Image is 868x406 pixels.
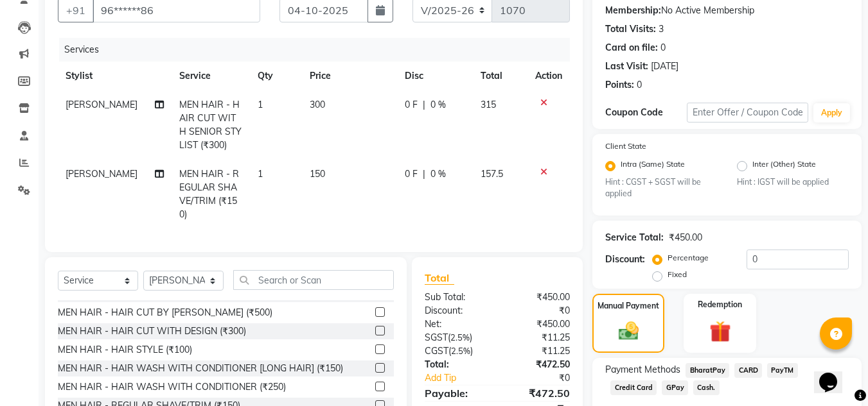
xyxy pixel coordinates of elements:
span: 1 [258,168,263,180]
div: Payable: [415,385,497,401]
th: Action [527,62,570,90]
label: Fixed [668,269,687,280]
div: Coupon Code [605,106,686,119]
th: Price [302,62,397,90]
span: 1 [258,99,263,110]
img: _gift.svg [703,318,738,344]
th: Disc [397,62,474,90]
div: No Active Membership [605,4,849,17]
label: Intra (Same) State [621,158,685,174]
th: Total [473,62,527,90]
div: ₹450.00 [497,317,580,331]
div: 3 [659,22,664,36]
div: 0 [637,78,642,92]
span: Credit Card [610,380,657,395]
span: | [423,98,425,112]
div: Sub Total: [415,291,497,304]
img: _cash.svg [612,319,645,343]
span: 0 % [430,98,446,112]
span: 0 F [405,98,418,112]
span: CARD [734,363,762,378]
span: PayTM [767,363,798,378]
input: Search or Scan [233,270,394,290]
div: ₹450.00 [497,291,580,304]
div: Total: [415,358,497,371]
div: MEN HAIR - HAIR WASH WITH CONDITIONER [LONG HAIR] (₹150) [58,362,343,375]
span: MEN HAIR - REGULAR SHAVE/TRIM (₹150) [179,168,239,220]
div: ₹472.50 [497,385,580,401]
button: Apply [813,103,850,123]
div: ( ) [415,344,497,358]
span: CGST [425,345,448,357]
span: | [423,167,425,181]
div: Net: [415,317,497,331]
label: Inter (Other) State [752,158,816,174]
iframe: chat widget [814,355,855,393]
span: SGST [425,332,448,343]
div: Points: [605,78,634,92]
div: ₹0 [511,371,580,385]
div: ₹11.25 [497,331,580,344]
span: 157.5 [481,168,503,180]
div: ₹472.50 [497,358,580,371]
span: 2.5% [450,332,470,343]
div: [DATE] [651,60,678,73]
th: Qty [250,62,302,90]
span: Total [425,271,454,285]
div: ₹0 [497,304,580,317]
div: ( ) [415,331,497,344]
label: Percentage [668,252,709,264]
span: 150 [310,168,325,180]
div: MEN HAIR - HAIR CUT BY [PERSON_NAME] (₹500) [58,306,272,319]
span: [PERSON_NAME] [66,168,137,180]
input: Enter Offer / Coupon Code [687,103,808,123]
div: Discount: [415,304,497,317]
th: Stylist [58,62,172,90]
label: Client State [605,140,646,152]
span: MEN HAIR - HAIR CUT WITH SENIOR STYLIST (₹300) [179,99,242,151]
div: Total Visits: [605,22,656,36]
div: Card on file: [605,41,658,55]
label: Manual Payment [598,300,659,312]
div: Services [59,38,580,62]
span: 2.5% [451,346,470,356]
span: BharatPay [686,363,729,378]
div: MEN HAIR - HAIR STYLE (₹100) [58,343,192,357]
div: Discount: [605,253,645,266]
a: Add Tip [415,371,511,385]
label: Redemption [698,299,742,310]
span: 0 F [405,167,418,181]
small: Hint : IGST will be applied [737,176,849,188]
span: [PERSON_NAME] [66,99,137,110]
div: MEN HAIR - HAIR WASH WITH CONDITIONER (₹250) [58,380,286,394]
span: 315 [481,99,496,110]
div: 0 [660,41,666,55]
div: MEN HAIR - HAIR CUT WITH DESIGN (₹300) [58,325,246,338]
div: Service Total: [605,231,664,244]
div: Membership: [605,4,661,17]
div: Last Visit: [605,60,648,73]
div: ₹11.25 [497,344,580,358]
div: ₹450.00 [669,231,702,244]
small: Hint : CGST + SGST will be applied [605,176,717,200]
th: Service [172,62,250,90]
span: 0 % [430,167,446,181]
span: Payment Methods [605,363,680,376]
span: 300 [310,99,325,110]
span: Cash. [693,380,720,395]
span: GPay [662,380,688,395]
